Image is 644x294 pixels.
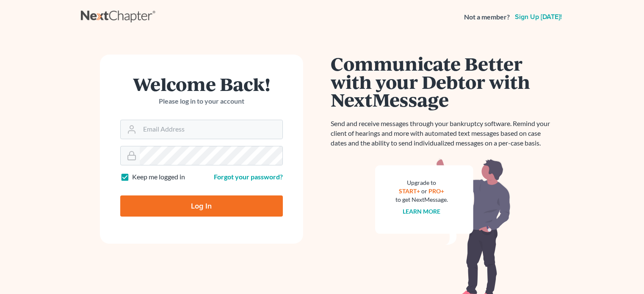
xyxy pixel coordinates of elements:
a: Forgot your password? [214,173,283,181]
a: Sign up [DATE]! [513,14,564,20]
p: Send and receive messages through your bankruptcy software. Remind your client of hearings and mo... [331,119,555,148]
label: Keep me logged in [132,172,185,182]
h1: Communicate Better with your Debtor with NextMessage [331,55,555,109]
div: Upgrade to [395,179,448,187]
input: Log In [120,195,283,217]
strong: Not a member? [464,12,510,22]
div: to get NextMessage. [395,195,448,204]
p: Please log in to your account [120,96,283,106]
a: START+ [399,187,420,195]
a: PRO+ [428,187,444,195]
a: Learn more [403,208,440,215]
input: Email Address [140,120,282,139]
h1: Welcome Back! [120,75,283,93]
span: or [421,187,427,195]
